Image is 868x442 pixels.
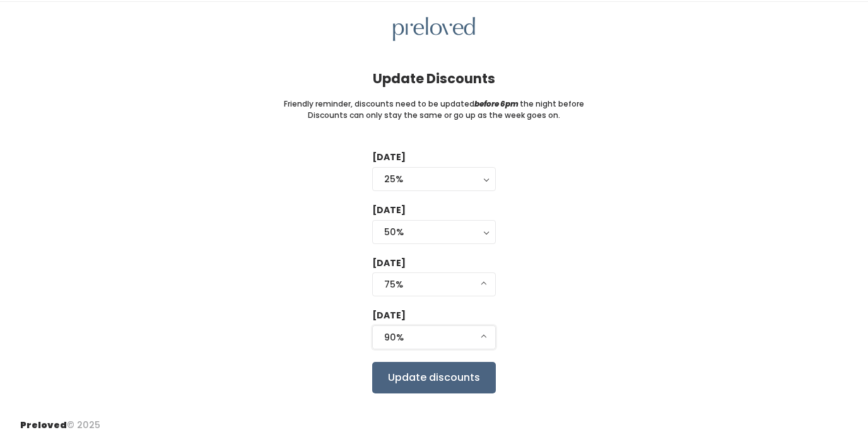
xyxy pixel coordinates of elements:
[384,330,484,344] div: 90%
[372,325,496,349] button: 90%
[384,172,484,186] div: 25%
[372,257,406,270] label: [DATE]
[372,272,496,296] button: 75%
[372,220,496,244] button: 50%
[308,110,560,121] small: Discounts can only stay the same or go up as the week goes on.
[372,167,496,191] button: 25%
[474,98,519,109] i: before 6pm
[372,309,406,322] label: [DATE]
[393,17,475,42] img: preloved logo
[384,277,484,291] div: 75%
[372,204,406,217] label: [DATE]
[20,419,67,431] span: Preloved
[373,71,495,86] h4: Update Discounts
[284,98,584,110] small: Friendly reminder, discounts need to be updated the night before
[20,409,100,432] div: © 2025
[372,362,496,393] input: Update discounts
[372,151,406,164] label: [DATE]
[384,225,484,239] div: 50%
